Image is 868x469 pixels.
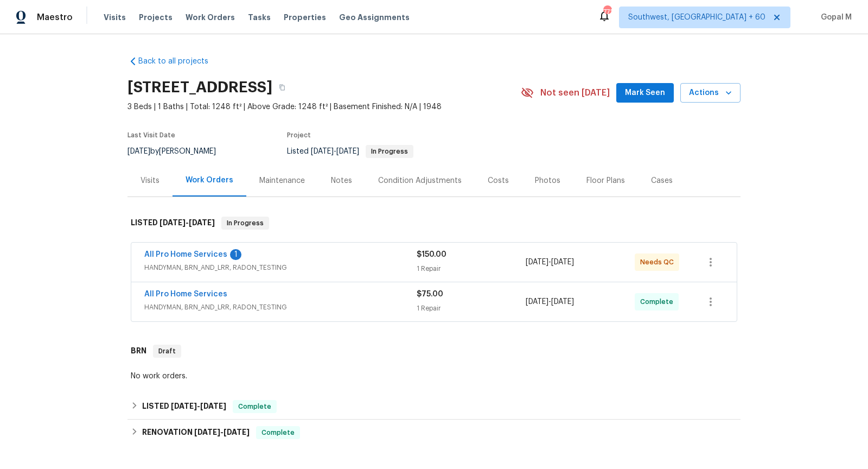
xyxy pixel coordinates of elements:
[104,12,126,23] span: Visits
[257,427,299,438] span: Complete
[159,219,186,226] span: [DATE]
[488,175,509,186] div: Costs
[144,251,227,258] a: All Pro Home Services
[194,428,250,436] span: -
[230,249,241,260] div: 1
[141,175,159,186] div: Visits
[586,175,625,186] div: Floor Plans
[131,371,737,382] div: No work orders.
[127,132,175,138] span: Last Visit Date
[625,86,665,100] span: Mark Seen
[540,87,610,98] span: Not seen [DATE]
[378,175,462,186] div: Condition Adjustments
[339,12,410,23] span: Geo Assignments
[248,14,271,21] span: Tasks
[417,290,443,298] span: $75.00
[131,217,215,230] h6: LISTED
[680,83,741,103] button: Actions
[186,12,235,23] span: Work Orders
[311,148,359,155] span: -
[287,132,311,138] span: Project
[171,402,226,410] span: -
[127,102,521,112] span: 3 Beds | 1 Baths | Total: 1248 ft² | Above Grade: 1248 ft² | Basement Finished: N/A | 1948
[526,258,548,266] span: [DATE]
[139,12,173,23] span: Projects
[526,298,548,306] span: [DATE]
[551,298,574,306] span: [DATE]
[367,148,412,155] span: In Progress
[127,145,229,158] div: by [PERSON_NAME]
[535,175,560,186] div: Photos
[224,428,250,436] span: [DATE]
[37,12,73,23] span: Maestro
[131,345,146,358] h6: BRN
[127,394,741,420] div: LISTED [DATE]-[DATE]Complete
[603,7,611,17] div: 771
[259,175,305,186] div: Maintenance
[127,56,232,67] a: Back to all projects
[640,257,678,268] span: Needs QC
[526,257,574,268] span: -
[222,218,268,229] span: In Progress
[144,262,417,273] span: HANDYMAN, BRN_AND_LRR, RADON_TESTING
[142,400,226,413] h6: LISTED
[640,296,678,307] span: Complete
[628,12,765,23] span: Southwest, [GEOGRAPHIC_DATA] + 60
[336,148,359,155] span: [DATE]
[127,420,741,446] div: RENOVATION [DATE]-[DATE]Complete
[144,302,417,313] span: HANDYMAN, BRN_AND_LRR, RADON_TESTING
[417,251,446,258] span: $150.00
[287,148,413,155] span: Listed
[526,296,574,307] span: -
[272,78,292,97] button: Copy Address
[144,290,227,298] a: All Pro Home Services
[186,175,233,186] div: Work Orders
[159,219,215,226] span: -
[417,263,526,274] div: 1 Repair
[127,82,272,93] h2: [STREET_ADDRESS]
[171,402,197,410] span: [DATE]
[127,148,150,155] span: [DATE]
[551,258,574,266] span: [DATE]
[154,346,180,357] span: Draft
[311,148,334,155] span: [DATE]
[651,175,673,186] div: Cases
[331,175,352,186] div: Notes
[689,86,732,100] span: Actions
[417,303,526,314] div: 1 Repair
[200,402,226,410] span: [DATE]
[284,12,326,23] span: Properties
[194,428,220,436] span: [DATE]
[127,206,741,240] div: LISTED [DATE]-[DATE]In Progress
[816,12,852,23] span: Gopal M
[142,426,250,439] h6: RENOVATION
[127,334,741,369] div: BRN Draft
[234,401,276,412] span: Complete
[189,219,215,226] span: [DATE]
[616,83,674,103] button: Mark Seen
